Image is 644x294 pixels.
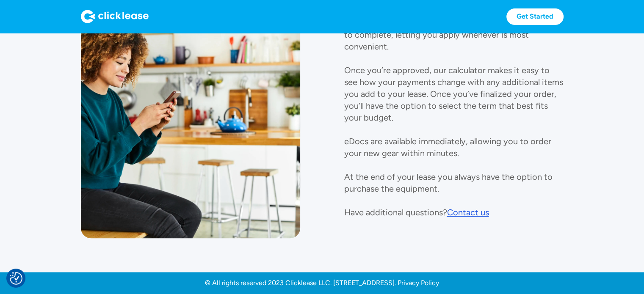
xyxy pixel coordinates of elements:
div: Contact us [447,207,489,217]
img: Revisit consent button [10,272,22,285]
a: © All rights reserved 2023 Clicklease LLC. [STREET_ADDRESS]. Privacy Policy [205,279,439,287]
a: Get Started [506,8,564,25]
img: Logo [81,10,149,23]
p: Our application is available 24/7 and only takes 3 minutes to complete, letting you apply wheneve... [344,18,563,217]
button: Consent Preferences [10,272,22,285]
a: Contact us [447,206,489,218]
